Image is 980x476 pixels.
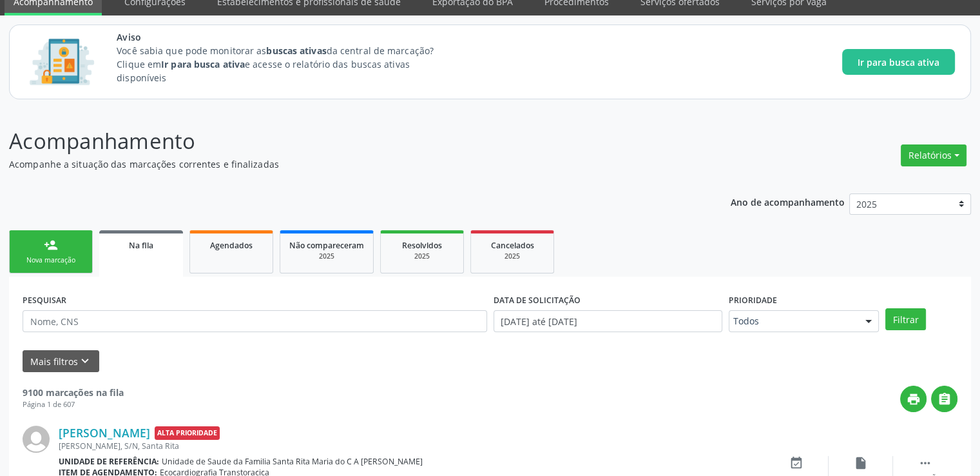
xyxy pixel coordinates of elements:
[931,386,957,412] button: 
[907,392,921,406] i: print
[494,310,722,332] input: Selecione um intervalo
[162,456,423,467] span: Unidade de Saude da Familia Santa Rita Maria do C A [PERSON_NAME]
[789,456,803,470] i: event_available
[9,157,682,171] p: Acompanhe a situação das marcações correntes e finalizadas
[117,30,457,44] span: Aviso
[266,45,326,57] strong: buscas ativas
[23,290,66,310] label: PESQUISAR
[117,44,457,84] p: Você sabia que pode monitorar as da central de marcação? Clique em e acesse o relatório das busca...
[731,193,845,210] p: Ano de acompanhamento
[842,49,955,75] button: Ir para busca ativa
[402,240,442,251] span: Resolvidos
[494,290,581,310] label: DATA DE SOLICITAÇÃO
[937,392,952,406] i: 
[19,255,83,265] div: Nova marcação
[59,426,150,440] a: [PERSON_NAME]
[480,252,544,261] div: 2025
[23,426,50,453] img: img
[885,308,926,330] button: Filtrar
[25,33,99,91] img: Imagem de CalloutCard
[210,240,253,251] span: Agendados
[854,456,868,470] i: insert_drive_file
[289,252,364,261] div: 2025
[733,315,853,328] span: Todos
[289,240,364,251] span: Não compareceram
[155,426,220,440] span: Alta Prioridade
[918,456,932,470] i: 
[858,55,939,69] span: Ir para busca ativa
[23,399,124,410] div: Página 1 de 607
[78,354,92,368] i: keyboard_arrow_down
[491,240,534,251] span: Cancelados
[59,441,764,451] div: [PERSON_NAME], S/N, Santa Rita
[23,350,99,373] button: Mais filtroskeyboard_arrow_down
[729,290,777,310] label: Prioridade
[900,386,927,412] button: print
[9,125,682,157] p: Acompanhamento
[161,58,245,70] strong: Ir para busca ativa
[23,310,487,332] input: Nome, CNS
[129,240,153,251] span: Na fila
[23,386,124,399] strong: 9100 marcações na fila
[59,456,159,467] b: Unidade de referência:
[901,144,966,166] button: Relatórios
[44,238,58,252] div: person_add
[390,252,454,261] div: 2025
